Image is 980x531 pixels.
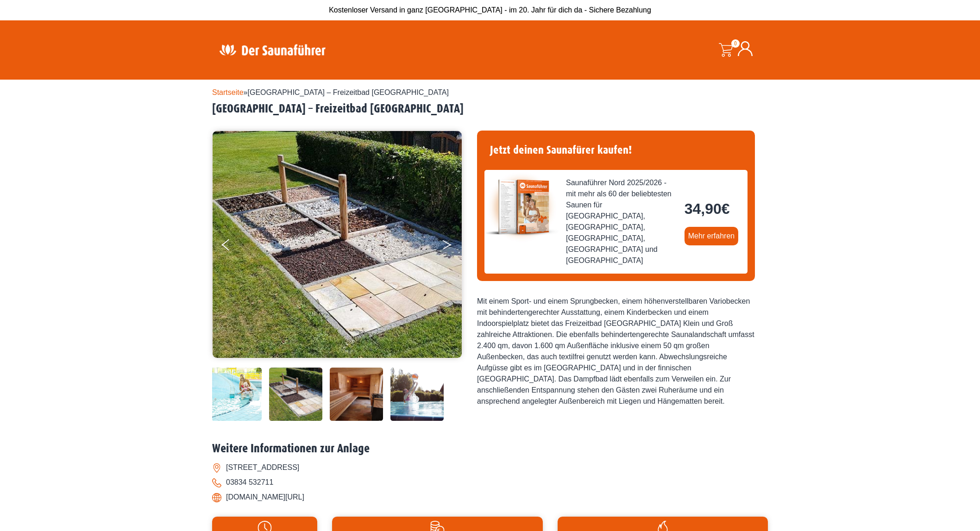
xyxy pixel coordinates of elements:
[248,88,449,96] span: [GEOGRAPHIC_DATA] – Freizeitbad [GEOGRAPHIC_DATA]
[685,227,739,245] a: Mehr erfahren
[212,490,768,505] li: [DOMAIN_NAME][URL]
[722,200,730,217] span: €
[212,88,449,96] span: »
[477,296,755,407] div: Mit einem Sport- und einem Sprungbecken, einem höhenverstellbaren Variobecken mit behindertengere...
[685,200,730,217] bdi: 34,90
[212,102,768,116] h2: [GEOGRAPHIC_DATA] – Freizeitbad [GEOGRAPHIC_DATA]
[212,442,768,456] h2: Weitere Informationen zur Anlage
[329,6,651,14] span: Kostenloser Versand in ganz [GEOGRAPHIC_DATA] - im 20. Jahr für dich da - Sichere Bezahlung
[484,170,559,244] img: der-saunafuehrer-2025-nord.jpg
[212,460,768,475] li: [STREET_ADDRESS]
[484,138,748,162] h4: Jetzt deinen Saunafürer kaufen!
[731,39,740,48] span: 0
[212,88,244,96] a: Startseite
[442,235,465,258] button: Next
[566,177,677,266] span: Saunaführer Nord 2025/2026 - mit mehr als 60 der beliebtesten Saunen für [GEOGRAPHIC_DATA], [GEOG...
[222,235,245,258] button: Previous
[212,475,768,490] li: 03834 532711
